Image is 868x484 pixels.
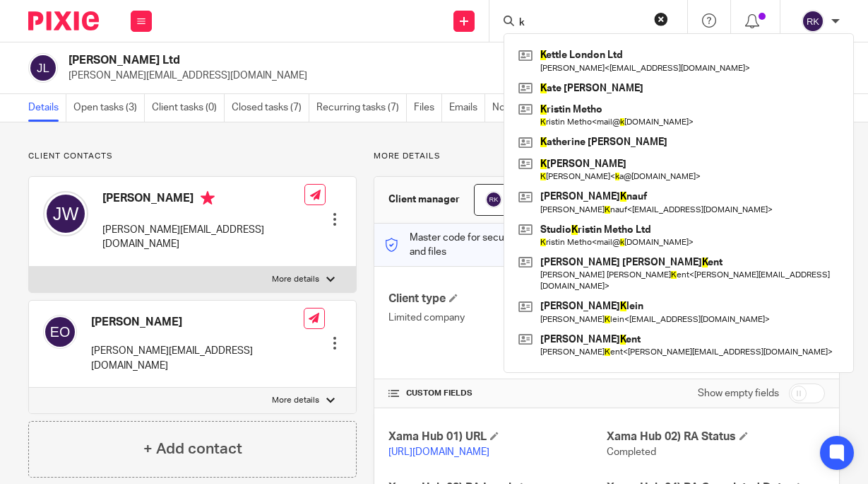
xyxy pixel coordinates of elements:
a: Client tasks (0) [152,94,225,122]
h4: Xama Hub 01) URL [388,430,607,444]
p: [PERSON_NAME][EMAIL_ADDRESS][DOMAIN_NAME] [102,223,304,252]
a: [URL][DOMAIN_NAME] [388,447,489,457]
p: More details [272,395,319,406]
img: svg%3E [28,53,58,83]
h4: [PERSON_NAME] [91,315,304,330]
img: svg%3E [43,315,77,349]
p: Master code for secure communications and files [385,231,603,260]
p: Limited company [388,311,607,325]
a: Emails [449,94,485,122]
a: Notes (1) [492,94,540,122]
a: Recurring tasks (7) [316,94,407,122]
h4: Client type [388,292,607,306]
h3: Client manager [388,192,460,207]
p: Client contacts [28,151,357,162]
button: Clear [654,12,668,26]
img: svg%3E [43,191,88,236]
label: Show empty fields [698,386,779,401]
img: Pixie [28,11,99,30]
h4: Xama Hub 02) RA Status [607,430,825,444]
h2: [PERSON_NAME] Ltd [69,53,532,68]
img: svg%3E [485,191,502,208]
input: Search [518,17,645,30]
h4: CUSTOM FIELDS [388,388,607,399]
a: Closed tasks (7) [232,94,309,122]
h4: + Add contact [143,438,242,460]
a: Details [28,94,66,122]
a: Files [414,94,442,122]
p: [PERSON_NAME][EMAIL_ADDRESS][DOMAIN_NAME] [91,344,304,373]
img: svg%3E [802,10,824,33]
p: More details [272,274,319,285]
a: Open tasks (3) [73,94,145,122]
i: Primary [201,191,215,205]
span: Completed [607,447,656,457]
p: [PERSON_NAME][EMAIL_ADDRESS][DOMAIN_NAME] [69,69,648,83]
p: More details [374,151,840,162]
h4: [PERSON_NAME] [102,191,304,209]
